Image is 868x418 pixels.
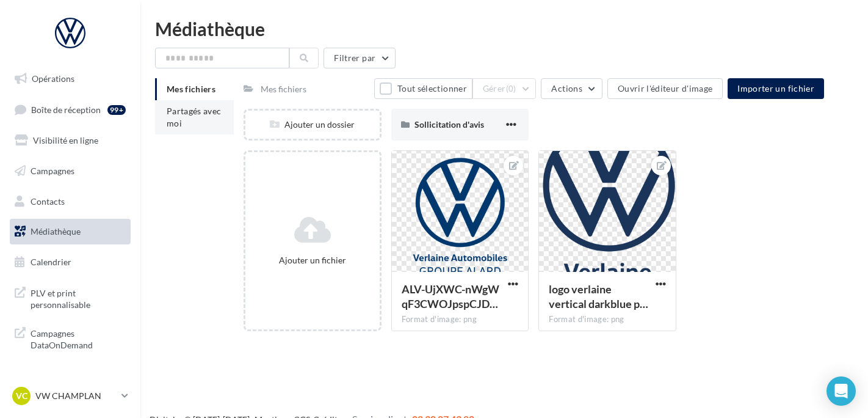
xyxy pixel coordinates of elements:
span: VC [16,390,27,402]
span: Contacts [31,196,65,206]
a: Calendrier [7,249,133,275]
a: Médiathèque [7,219,133,244]
div: Médiathèque [155,20,853,38]
span: Importer un fichier [737,83,814,94]
span: Opérations [32,73,74,84]
a: Campagnes [7,158,133,184]
span: Campagnes DataOnDemand [31,325,126,351]
button: Importer un fichier [728,78,824,99]
span: logo verlaine vertical darkblue png [549,282,648,310]
span: ALV-UjXWC-nWgWqF3CWOJpspCJDSmoLpSJr6rqbHLwjw3CCS9yCdMQWJ [402,282,499,310]
button: Ouvrir l'éditeur d'image [607,78,723,99]
span: Mes fichiers [167,84,215,94]
a: Boîte de réception99+ [7,97,133,123]
button: Tout sélectionner [374,78,472,99]
button: Gérer(0) [472,78,537,99]
span: (0) [506,84,516,94]
a: Contacts [7,189,133,215]
p: VW CHAMPLAN [35,390,117,402]
button: Actions [541,78,602,99]
a: PLV et print personnalisable [7,280,133,316]
span: Sollicitation d'avis [414,119,484,130]
span: Médiathèque [31,226,81,237]
div: Ajouter un fichier [250,254,375,266]
span: Boîte de réception [31,104,101,114]
div: Open Intercom Messenger [826,376,856,406]
div: Ajouter un dossier [245,119,380,131]
div: Format d'image: png [402,314,519,325]
a: Visibilité en ligne [7,128,133,153]
span: Actions [551,83,582,94]
span: Partagés avec moi [167,106,222,128]
span: PLV et print personnalisable [31,285,126,311]
div: Format d'image: png [549,314,666,325]
span: Visibilité en ligne [33,135,98,145]
a: Campagnes DataOnDemand [7,320,133,356]
div: 99+ [107,105,126,115]
a: Opérations [7,66,133,92]
span: Calendrier [31,257,71,267]
div: Mes fichiers [261,83,306,95]
button: Filtrer par [324,48,396,68]
span: Campagnes [31,166,74,176]
a: VC VW CHAMPLAN [10,384,131,408]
